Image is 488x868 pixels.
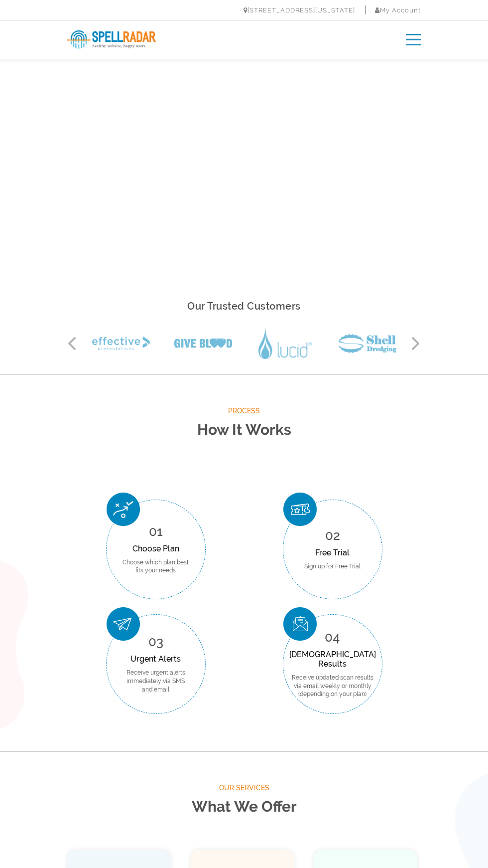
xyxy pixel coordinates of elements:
[283,493,317,526] img: Free Trial
[92,337,150,350] img: Effective
[148,634,163,649] span: 03
[339,334,396,352] img: Shell Dredging
[107,607,140,641] img: Urgent Alerts
[304,548,361,557] div: Free Trial
[67,336,77,351] button: Previous
[122,669,190,694] p: Receive urgent alerts immediately via SMS and email
[122,544,190,553] div: Choose Plan
[258,328,311,359] img: Lucid
[325,528,340,543] span: 02
[283,607,317,641] img: Scan Result
[289,674,376,698] p: Receive updated scan results via email weekly or monthly (depending on your plan)
[67,417,421,443] h2: How It Works
[67,405,421,417] span: Process
[289,650,376,669] div: [DEMOGRAPHIC_DATA] Results
[149,524,163,539] span: 01
[411,336,421,351] button: Next
[122,558,190,575] p: Choose which plan best fits your needs
[174,339,232,349] img: Give Blood
[325,630,340,645] span: 04
[67,794,421,820] h2: What We Offer
[107,493,140,526] img: Choose Plan
[122,654,190,664] div: Urgent Alerts
[67,782,421,794] span: Our Services
[304,562,361,571] p: Sign up for Free Trial
[67,298,421,315] h2: Our Trusted Customers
